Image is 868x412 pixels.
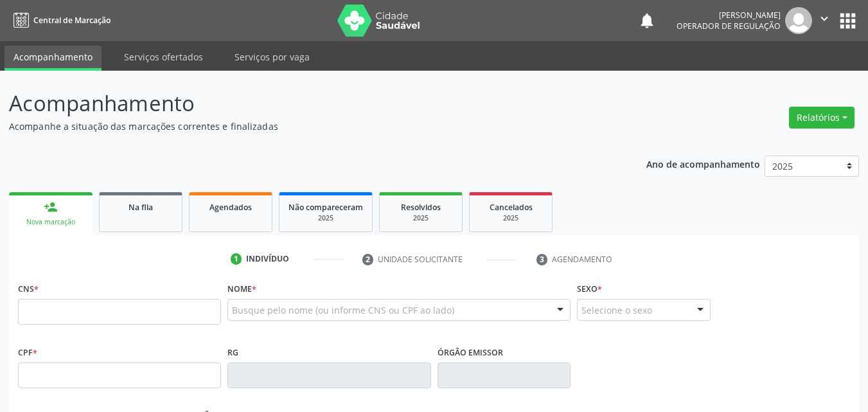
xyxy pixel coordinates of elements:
label: CNS [18,279,39,299]
label: CPF [18,343,37,363]
a: Serviços por vaga [226,46,319,68]
div: [PERSON_NAME] [677,10,781,21]
span: Operador de regulação [677,21,781,31]
span: Na fila [128,202,153,213]
span: Cancelados [490,202,533,213]
div: 2025 [288,213,363,223]
div: Nova marcação [18,217,84,227]
p: Acompanhamento [9,87,604,120]
p: Acompanhe a situação das marcações correntes e finalizadas [9,120,604,133]
div: 1 [231,253,242,265]
a: Serviços ofertados [115,46,212,68]
img: img [785,7,812,34]
span: Agendados [209,202,252,213]
label: RG [227,343,238,363]
div: 2025 [479,213,543,223]
span: Central de Marcação [33,15,111,26]
span: Não compareceram [288,202,363,213]
a: Acompanhamento [4,46,102,71]
div: person_add [44,200,58,214]
i:  [817,12,831,26]
label: Nome [227,279,256,299]
p: Ano de acompanhamento [646,156,760,172]
label: Órgão emissor [438,343,503,363]
label: Sexo [577,279,602,299]
span: Selecione o sexo [581,303,652,317]
button: apps [837,10,859,32]
button: notifications [638,12,656,30]
a: Central de Marcação [9,10,111,31]
button:  [812,7,837,34]
div: 2025 [389,213,453,223]
button: Relatórios [789,107,855,129]
span: Resolvidos [401,202,441,213]
span: Busque pelo nome (ou informe CNS ou CPF ao lado) [232,303,454,317]
div: Indivíduo [246,253,289,265]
